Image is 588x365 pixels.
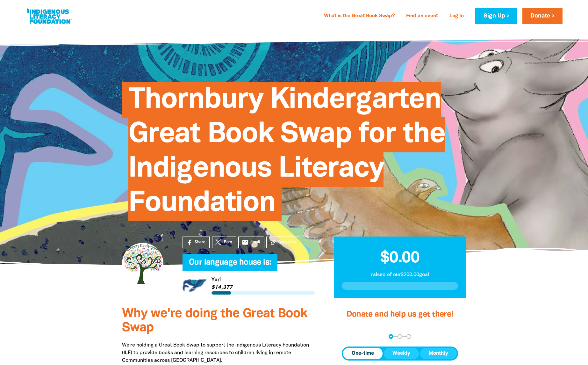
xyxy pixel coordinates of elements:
[380,251,419,266] span: $0.00
[238,237,264,248] a: emailEmail
[420,348,457,359] button: Monthly
[475,8,517,24] a: Sign Up
[320,11,398,21] a: What is the Great Book Swap?
[352,350,374,357] span: One-time
[522,8,563,24] a: Donate
[384,348,419,359] button: Weekly
[347,311,454,318] span: Donate and help us get there!
[398,334,402,339] button: Navigate to step 2 of 3 to enter your details
[189,259,271,271] span: Our language house is:
[406,334,411,339] button: Navigate to step 3 of 3 to enter your payment details
[446,11,468,21] a: Log In
[195,239,205,245] span: Share
[266,237,300,248] button: Copy Link
[429,350,448,357] span: Monthly
[183,237,210,248] a: Share
[278,239,296,245] span: Copy Link
[392,350,410,357] span: Weekly
[402,11,442,21] a: Find an event
[128,87,445,221] span: Thornbury Kindergarten Great Book Swap for the Indigenous Literacy Foundation
[389,334,393,339] button: Navigate to step 1 of 3 to enter your donation amount
[212,237,236,248] a: Post
[250,239,260,245] span: Email
[342,347,458,361] div: Donation frequency
[183,265,315,268] h6: My Team
[242,239,248,246] i: email
[224,239,232,245] span: Post
[122,308,307,334] span: Why we're doing the Great Book Swap
[342,271,458,279] p: raised of our $200.00 goal
[343,348,383,359] button: One-time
